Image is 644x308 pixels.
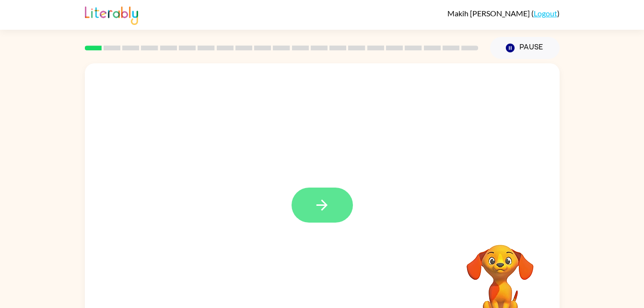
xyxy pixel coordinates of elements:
[534,9,557,18] a: Logout
[85,4,138,25] img: Literably
[447,9,531,18] span: Makih [PERSON_NAME]
[447,9,560,18] div: ( )
[490,37,560,59] button: Pause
